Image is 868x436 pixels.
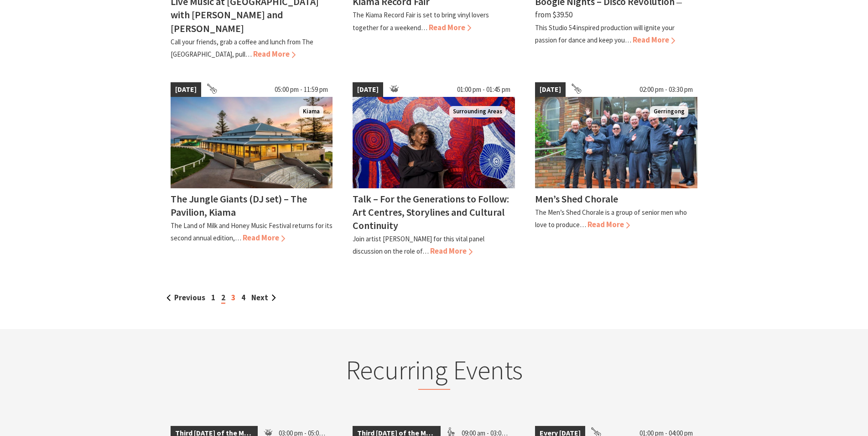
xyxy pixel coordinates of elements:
[353,192,509,232] h4: Talk – For the Generations to Follow: Art Centres, Storylines and Cultural Continuity
[353,234,484,255] p: Join artist [PERSON_NAME] for this vital panel discussion on the role of…
[430,246,473,256] span: Read More
[253,49,296,59] span: Read More
[243,233,285,243] span: Read More
[449,106,506,117] span: Surrounding Areas
[299,106,323,117] span: Kiama
[231,292,235,303] a: 3
[650,106,688,117] span: Gerringong
[587,219,630,229] span: Read More
[255,354,613,390] h2: Recurring Events
[635,82,697,97] span: 02:00 pm - 03:30 pm
[452,82,515,97] span: 01:00 pm - 01:45 pm
[633,35,675,45] span: Read More
[221,292,225,304] span: 2
[171,221,333,242] p: The Land of Milk and Honey Music Festival returns for its second annual edition,…
[535,82,697,258] a: [DATE] 02:00 pm - 03:30 pm Members of the Chorale standing on steps Gerringong Men’s Shed Chorale...
[353,82,383,97] span: [DATE]
[535,82,566,97] span: [DATE]
[241,292,245,303] a: 4
[429,22,471,32] span: Read More
[211,292,215,303] a: 1
[353,11,489,32] p: The Kiama Record Fair is set to bring vinyl lovers together for a weekend…
[353,82,515,258] a: [DATE] 01:00 pm - 01:45 pm Betty Pumani Kuntiwa stands in front of her large scale painting Surro...
[171,97,333,188] img: Land of Milk an Honey Festival
[535,23,675,44] p: This Studio 54 inspired production will ignite your passion for dance and keep you…
[171,82,201,97] span: [DATE]
[270,82,333,97] span: 05:00 pm - 11:59 pm
[535,208,687,229] p: The Men’s Shed Chorale is a group of senior men who love to produce…
[166,292,205,303] a: Previous
[251,292,276,303] a: Next
[353,97,515,188] img: Betty Pumani Kuntiwa stands in front of her large scale painting
[171,37,313,58] p: Call your friends, grab a coffee and lunch from The [GEOGRAPHIC_DATA], pull…
[171,192,307,218] h4: The Jungle Giants (DJ set) – The Pavilion, Kiama
[535,192,618,205] h4: Men’s Shed Chorale
[535,97,697,188] img: Members of the Chorale standing on steps
[171,82,333,258] a: [DATE] 05:00 pm - 11:59 pm Land of Milk an Honey Festival Kiama The Jungle Giants (DJ set) – The ...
